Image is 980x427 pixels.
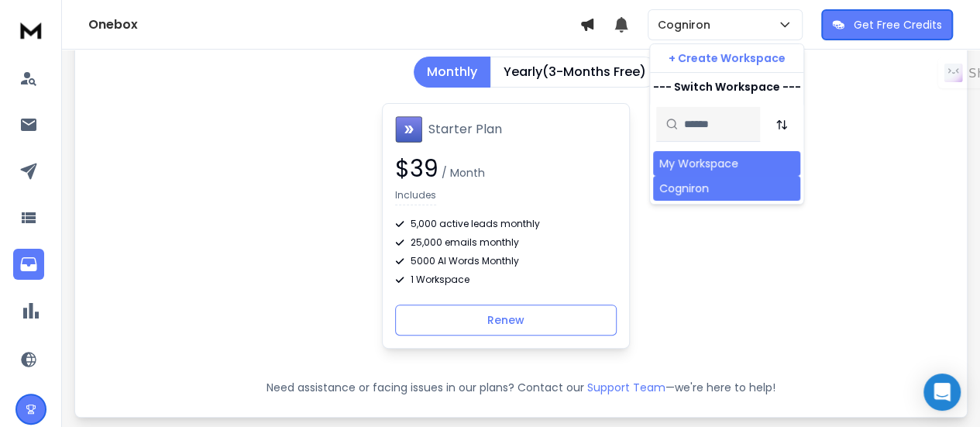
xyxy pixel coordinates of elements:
p: + Create Workspace [669,50,786,66]
p: Need assistance or facing issues in our plans? Contact our —we're here to help! [97,380,945,395]
div: 25,000 emails monthly [395,236,617,249]
button: Monthly [414,57,490,88]
div: My Workspace [659,156,738,171]
span: $ 39 [395,152,438,185]
div: Cogniron [659,181,709,196]
h1: Onebox [88,15,579,34]
button: Yearly(3-Months Free) [490,57,659,88]
div: 1 Workspace [395,274,617,286]
p: Includes [395,189,436,205]
p: Cogniron [658,17,717,33]
p: --- Switch Workspace --- [653,79,801,95]
img: Starter Plan icon [395,116,422,143]
img: logo [15,15,46,44]
div: 5,000 active leads monthly [395,218,617,230]
div: Open Intercom Messenger [923,374,961,411]
h1: Starter Plan [428,120,502,139]
button: + Create Workspace [650,44,803,72]
button: Support Team [587,380,665,395]
div: 5000 AI Words Monthly [395,255,617,267]
button: Renew [395,305,617,336]
p: Get Free Credits [854,17,942,33]
span: / Month [438,165,485,181]
button: Sort by Sort A-Z [766,109,797,140]
button: Get Free Credits [821,9,953,40]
